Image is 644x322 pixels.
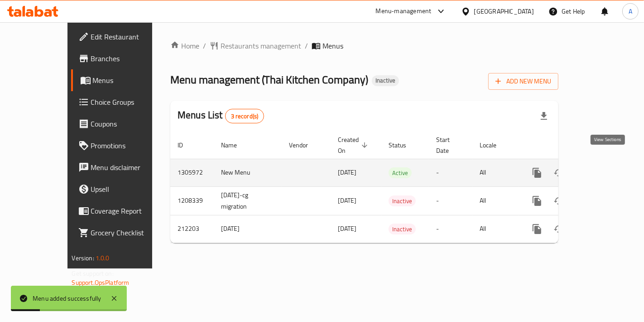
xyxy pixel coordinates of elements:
h2: Menus List [178,108,264,123]
a: Coverage Report [71,200,175,222]
button: more [526,218,548,240]
span: [DATE] [338,166,356,178]
button: Change Status [548,190,570,212]
button: Change Status [548,162,570,184]
span: Status [389,140,418,151]
span: Branches [91,53,168,64]
span: A [629,6,632,16]
span: Grocery Checklist [91,227,168,238]
div: Menu added successfully [33,293,101,303]
span: Active [389,168,412,178]
td: All [472,186,519,215]
a: Menus [71,69,175,91]
a: Support.OpsPlatform [72,277,130,288]
a: Coupons [71,113,175,135]
span: Vendor [289,140,320,151]
td: [DATE]-cg migration [214,186,282,215]
a: Home [170,40,199,51]
span: Start Date [436,134,461,156]
button: Add New Menu [488,73,558,90]
td: New Menu [214,159,282,186]
span: Menu management ( Thai Kitchen Company ) [170,69,368,90]
span: Menu disclaimer [91,162,168,173]
span: Version: [72,252,94,264]
div: Menu-management [376,6,432,17]
span: Choice Groups [91,97,168,107]
a: Grocery Checklist [71,222,175,244]
th: Actions [519,132,620,159]
button: Change Status [548,218,570,240]
span: Menus [93,75,168,86]
td: All [472,159,519,186]
li: / [203,40,206,51]
td: - [429,215,472,243]
span: 1.0.0 [96,252,110,264]
nav: breadcrumb [170,40,558,51]
td: 1208339 [170,186,214,215]
td: All [472,215,519,243]
button: more [526,162,548,184]
a: Edit Restaurant [71,26,175,48]
span: Inactive [372,77,399,84]
td: - [429,159,472,186]
span: Name [221,140,249,151]
a: Restaurants management [210,40,301,51]
td: 1305972 [170,159,214,186]
div: Inactive [389,195,416,206]
span: Locale [480,140,508,151]
span: Restaurants management [221,40,301,51]
span: Upsell [91,184,168,195]
button: more [526,190,548,212]
a: Promotions [71,135,175,156]
span: [DATE] [338,195,356,206]
span: Inactive [389,224,416,234]
span: Created On [338,134,370,156]
div: [GEOGRAPHIC_DATA] [474,6,534,16]
span: Coverage Report [91,205,168,216]
div: Active [389,167,412,178]
a: Upsell [71,178,175,200]
span: Promotions [91,140,168,151]
div: Export file [533,105,555,127]
a: Menu disclaimer [71,156,175,178]
div: Total records count [225,109,264,123]
div: Inactive [389,224,416,234]
span: [DATE] [338,223,356,234]
table: enhanced table [170,132,620,243]
span: Menus [322,40,343,51]
td: 212203 [170,215,214,243]
span: Inactive [389,196,416,206]
span: Add New Menu [495,76,551,87]
td: [DATE] [214,215,282,243]
span: Coupons [91,118,168,129]
span: Get support on: [72,268,114,279]
a: Choice Groups [71,91,175,113]
li: / [305,40,308,51]
span: ID [178,140,195,151]
a: Branches [71,48,175,69]
span: 3 record(s) [226,112,264,121]
td: - [429,186,472,215]
span: Edit Restaurant [91,31,168,42]
div: Inactive [372,75,399,86]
